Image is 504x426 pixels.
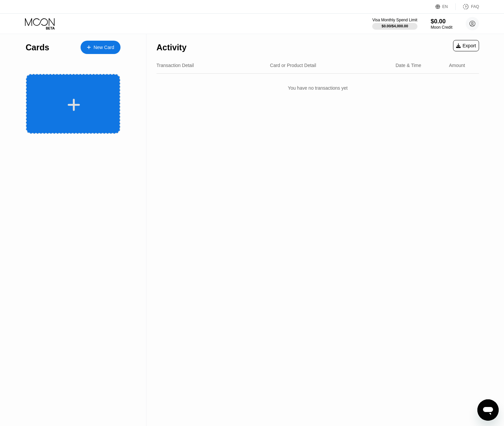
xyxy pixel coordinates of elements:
[477,399,499,421] iframe: 启动消息传送窗口的按钮
[395,63,421,68] div: Date & Time
[156,79,479,97] div: You have no transactions yet
[456,43,476,48] div: Export
[453,40,479,51] div: Export
[81,41,121,54] div: New Card
[449,63,465,68] div: Amount
[471,4,479,9] div: FAQ
[94,45,114,50] div: New Card
[26,43,49,52] div: Cards
[381,24,408,28] div: $0.00 / $4,000.00
[156,63,194,68] div: Transaction Detail
[456,3,479,10] div: FAQ
[372,18,417,22] div: Visa Monthly Spend Limit
[435,3,456,10] div: EN
[156,43,186,52] div: Activity
[431,25,452,30] div: Moon Credit
[431,18,452,30] div: $0.00Moon Credit
[442,4,448,9] div: EN
[270,63,316,68] div: Card or Product Detail
[431,18,452,25] div: $0.00
[372,18,417,30] div: Visa Monthly Spend Limit$0.00/$4,000.00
